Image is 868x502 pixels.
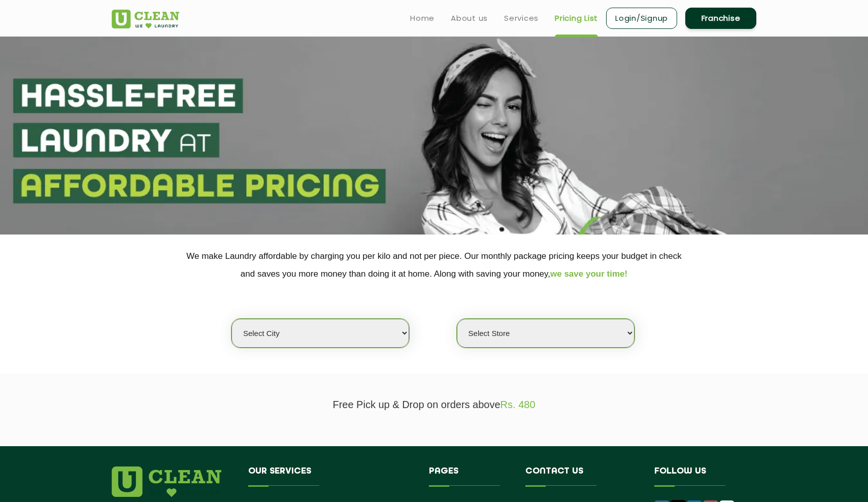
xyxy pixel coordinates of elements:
[451,12,488,24] a: About us
[685,8,756,29] a: Franchise
[112,466,221,497] img: logo.png
[550,269,627,279] span: we save your time!
[429,466,511,486] h4: Pages
[500,399,536,410] span: Rs. 480
[248,466,414,486] h4: Our Services
[654,466,744,486] h4: Follow us
[606,8,677,29] a: Login/Signup
[410,12,435,24] a: Home
[525,466,639,486] h4: Contact us
[112,399,756,411] p: Free Pick up & Drop on orders above
[555,12,598,24] a: Pricing List
[504,12,539,24] a: Services
[112,10,179,28] img: UClean Laundry and Dry Cleaning
[112,247,756,283] p: We make Laundry affordable by charging you per kilo and not per piece. Our monthly package pricin...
